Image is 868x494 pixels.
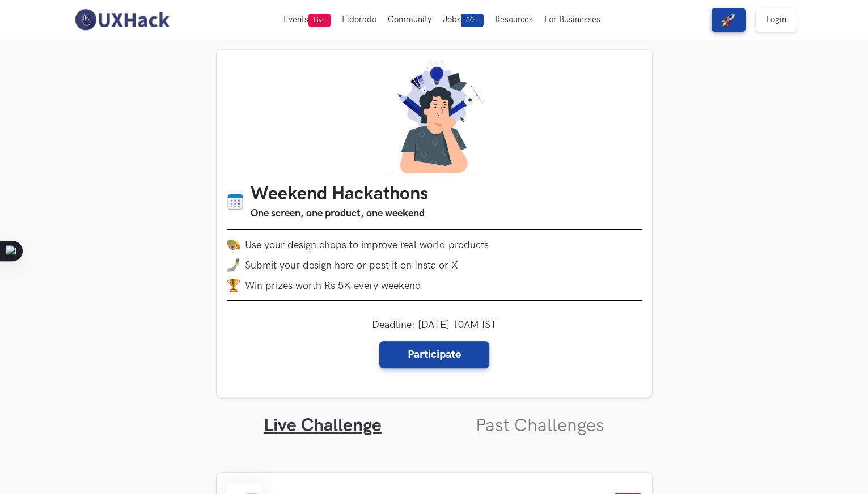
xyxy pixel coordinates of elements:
[722,13,735,27] img: rocket
[227,238,240,252] img: palette.png
[227,279,642,292] li: Win prizes worth Rs 5K every weekend
[264,415,382,437] a: Live Challenge
[461,14,484,27] span: 50+
[227,193,244,211] img: Calendar icon
[308,14,331,27] span: Live
[476,415,604,437] a: Past Challenges
[227,238,642,252] li: Use your design chops to improve real world products
[379,341,489,368] a: Participate
[227,258,240,272] img: mobile-in-hand.png
[71,8,172,32] img: UXHack-logo.png
[380,60,489,173] img: A designer thinking
[245,259,458,271] span: Submit your design here or post it on Insta or X
[227,279,240,292] img: trophy.png
[756,8,797,32] a: Login
[217,397,652,437] ul: Tabs Interface
[251,206,428,222] h3: One screen, one product, one weekend
[251,184,428,206] h1: Weekend Hackathons
[372,319,497,368] div: Deadline: [DATE] 10AM IST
